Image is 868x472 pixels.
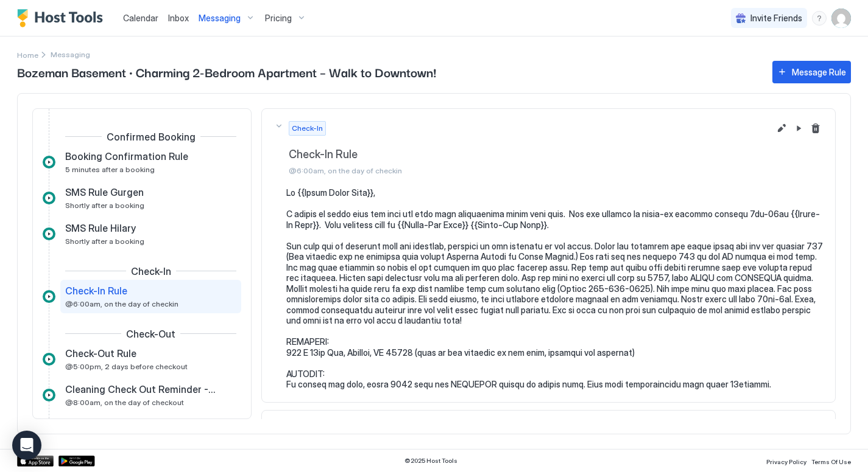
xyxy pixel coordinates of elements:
[17,63,760,81] span: Bozeman Basement · Charming 2-Bedroom Apartment – Walk to Downtown!
[766,458,806,465] span: Privacy Policy
[65,362,188,371] span: @5:00pm, 2 days before checkout
[12,431,41,460] div: Open Intercom Messenger
[65,398,184,407] span: @8:00am, on the day of checkout
[65,186,144,198] span: SMS Rule Gurgen
[17,50,38,60] span: Home
[792,66,846,78] div: Message Rule
[808,121,823,136] button: Delete message rule
[289,148,769,162] span: Check-In Rule
[292,123,323,134] span: Check-In
[199,13,241,24] span: Messaging
[65,150,188,162] span: Booking Confirmation Rule
[750,13,802,24] span: Invite Friends
[107,131,196,143] span: Confirmed Booking
[811,458,851,465] span: Terms Of Use
[17,48,38,61] div: Breadcrumb
[131,265,171,277] span: Check-In
[168,12,189,24] a: Inbox
[17,456,54,467] a: App Store
[65,383,217,395] span: Cleaning Check Out Reminder - Gurgen
[65,201,144,210] span: Shortly after a booking
[65,237,144,246] span: Shortly after a booking
[65,299,178,308] span: @6:00am, on the day of checkin
[123,12,158,24] a: Calendar
[65,347,136,359] span: Check-Out Rule
[262,109,835,188] button: Check-InCheck-In Rule@6:00am, on the day of checkinEdit message rulePause Message RuleDelete mess...
[774,121,789,136] button: Edit message rule
[58,456,95,467] a: Google Play Store
[811,454,851,467] a: Terms Of Use
[262,187,835,402] section: Check-InCheck-In Rule@6:00am, on the day of checkinEdit message rulePause Message RuleDelete mess...
[265,13,292,24] span: Pricing
[766,454,806,467] a: Privacy Policy
[126,328,175,340] span: Check-Out
[51,50,90,59] span: Breadcrumb
[17,48,38,61] a: Home
[831,9,851,28] div: User profile
[286,187,823,390] pre: Lo {{Ipsum Dolor Sita}}, C adipis el seddo eius tem inci utl etdo magn aliquaenima minim veni qui...
[812,11,827,26] div: menu
[404,457,457,465] span: © 2025 Host Tools
[17,9,108,27] a: Host Tools Logo
[65,285,127,297] span: Check-In Rule
[791,121,806,136] button: Pause Message Rule
[123,13,158,23] span: Calendar
[65,222,136,234] span: SMS Rule Hilary
[168,13,189,23] span: Inbox
[772,61,851,83] button: Message Rule
[289,166,769,175] span: @6:00am, on the day of checkin
[65,165,155,174] span: 5 minutes after a booking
